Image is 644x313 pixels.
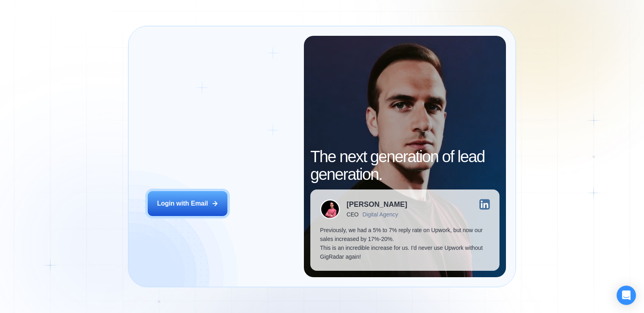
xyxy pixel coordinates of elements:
h2: The next generation of lead generation. [310,148,499,183]
button: Login with Email [148,191,227,216]
div: [PERSON_NAME] [347,201,407,208]
div: CEO [347,211,358,218]
div: Login with Email [157,199,208,208]
div: Open Intercom Messenger [617,286,636,305]
p: Previously, we had a 5% to 7% reply rate on Upwork, but now our sales increased by 17%-20%. This ... [320,226,489,261]
div: Digital Agency [363,211,398,218]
